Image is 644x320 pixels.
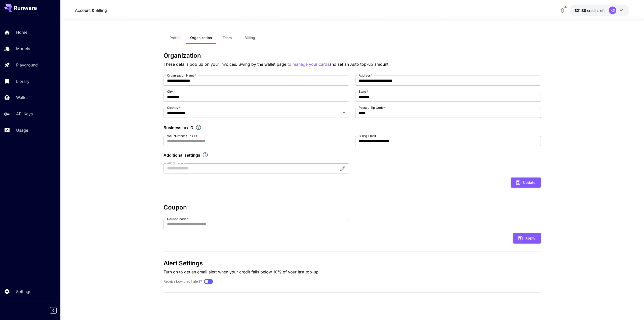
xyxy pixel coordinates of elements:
[164,260,541,267] h3: Alert Settings
[16,94,28,100] p: Wallet
[359,134,376,138] label: Billing Email
[164,152,200,158] p: Additional settings
[16,111,33,117] p: API Keys
[164,62,288,67] span: These details pop up on your invoices. Swing by the wallet page
[245,35,255,40] span: Billing
[359,89,368,94] label: State
[167,217,189,221] label: Coupon code
[170,35,180,40] span: Profile
[164,52,541,59] h3: Organization
[359,105,386,110] label: Postal / Zip Code
[16,289,31,295] p: Settings
[16,46,30,52] p: Models
[570,5,629,16] button: $21.8794KS
[16,29,27,35] p: Home
[513,233,541,243] button: Apply
[340,109,347,116] button: Open
[164,279,202,284] label: Receive Low credit alert?
[167,161,183,165] label: AIR Source
[164,125,193,131] p: Business tax ID
[359,73,373,78] label: Address
[167,105,180,110] label: Country
[54,306,60,315] div: Collapse sidebar
[164,269,541,275] p: Turn on to get an email alert when your credit falls below 10% of your last top-up.
[223,35,232,40] span: Team
[587,8,605,13] span: credits left
[16,78,29,84] p: Library
[75,7,107,13] nav: breadcrumb
[190,35,212,40] span: Organization
[167,134,197,138] label: VAT Number / Tax ID
[195,124,202,130] svg: If you are a business tax registrant, please enter your business tax ID here.
[167,89,175,94] label: City
[288,61,329,67] button: to manage your cards
[202,152,208,158] svg: Explore additional customization settings
[16,127,28,133] p: Usage
[575,8,605,13] div: $21.8794
[167,73,196,78] label: Organization Name
[164,204,541,211] h3: Coupon
[50,307,57,314] button: Collapse sidebar
[75,7,107,13] a: Account & Billing
[609,7,616,14] div: KS
[575,8,587,13] span: $21.88
[329,62,390,67] span: and set an Auto top-up amount.
[511,177,541,188] button: Update
[16,62,38,68] p: Playground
